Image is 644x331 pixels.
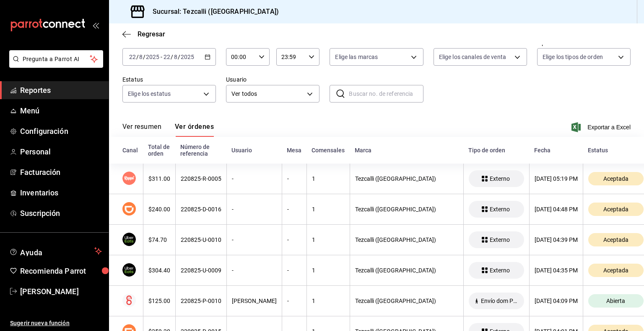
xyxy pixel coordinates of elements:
[122,30,165,38] button: Regresar
[148,144,170,157] div: Total de orden
[287,298,301,304] div: -
[355,236,458,243] div: Tezcalli ([GEOGRAPHIC_DATA])
[439,53,506,61] span: Elige los canales de venta
[181,298,221,304] div: 220825-P-0010
[232,206,277,213] div: -
[312,206,345,213] div: 1
[20,167,102,178] span: Facturación
[122,123,214,137] div: navigation tabs
[355,206,458,213] div: Tezcalli ([GEOGRAPHIC_DATA])
[20,126,102,137] span: Configuración
[20,187,102,198] span: Inventarios
[181,236,221,243] div: 220825-U-0010
[535,236,578,243] div: [DATE] 04:39 PM
[600,206,632,213] span: Aceptada
[312,298,345,304] div: 1
[232,298,277,304] div: [PERSON_NAME]
[136,54,139,60] span: /
[486,206,513,213] span: Externo
[146,7,279,17] h3: Sucursal: Tezcalli ([GEOGRAPHIC_DATA])
[276,40,320,46] label: Hora fin
[486,175,513,182] span: Externo
[355,298,458,304] div: Tezcalli ([GEOGRAPHIC_DATA])
[139,54,143,60] input: --
[535,267,578,274] div: [DATE] 04:35 PM
[232,175,277,182] div: -
[180,54,195,60] input: ----
[145,54,160,60] input: ----
[535,206,578,213] div: [DATE] 04:48 PM
[600,175,632,182] span: Aceptada
[600,236,632,243] span: Aceptada
[312,175,345,182] div: 1
[231,90,304,98] span: Ver todos
[161,54,162,60] span: -
[23,55,90,64] span: Pregunta a Parrot AI
[92,22,99,28] button: open_drawer_menu
[287,267,301,274] div: -
[20,265,102,277] span: Recomienda Parrot
[122,77,216,82] label: Estatus
[180,144,221,157] div: Número de referencia
[175,123,214,137] button: Ver órdenes
[232,236,277,243] div: -
[122,123,161,137] button: Ver resumen
[535,298,578,304] div: [DATE] 04:09 PM
[9,50,103,68] button: Pregunta a Parrot AI
[181,267,221,274] div: 220825-U-0009
[148,175,170,182] div: $311.00
[588,147,644,154] div: Estatus
[148,206,170,213] div: $240.00
[231,147,277,154] div: Usuario
[226,77,319,82] label: Usuario
[129,54,136,60] input: --
[232,267,277,274] div: -
[143,54,145,60] span: /
[355,175,458,182] div: Tezcalli ([GEOGRAPHIC_DATA])
[355,147,458,154] div: Marca
[6,61,103,69] a: Pregunta a Parrot AI
[287,175,301,182] div: -
[138,30,165,38] span: Regresar
[486,236,513,243] span: Externo
[312,147,345,154] div: Comensales
[148,267,170,274] div: $304.40
[573,122,631,132] button: Exportar a Excel
[181,206,221,213] div: 220825-D-0016
[20,246,91,256] span: Ayuda
[355,267,458,274] div: Tezcalli ([GEOGRAPHIC_DATA])
[535,175,578,182] div: [DATE] 05:19 PM
[468,147,524,154] div: Tipo de orden
[534,147,578,154] div: Fecha
[148,236,170,243] div: $74.70
[122,40,216,46] label: Fecha
[20,105,102,116] span: Menú
[287,147,301,154] div: Mesa
[600,267,632,274] span: Aceptada
[486,267,513,274] span: Externo
[181,175,221,182] div: 220825-R-0005
[20,208,102,219] span: Suscripción
[287,236,301,243] div: -
[20,286,102,297] span: [PERSON_NAME]
[20,146,102,157] span: Personal
[163,54,171,60] input: --
[122,147,138,154] div: Canal
[349,85,423,102] input: Buscar no. de referencia
[603,298,628,304] span: Abierta
[478,298,521,304] span: Envío dom PLICK
[287,206,301,213] div: -
[128,90,171,98] span: Elige los estatus
[312,267,345,274] div: 1
[335,53,378,61] span: Elige las marcas
[543,53,603,61] span: Elige los tipos de orden
[20,85,102,96] span: Reportes
[174,54,178,60] input: --
[312,236,345,243] div: 1
[148,298,170,304] div: $125.00
[178,54,180,60] span: /
[10,319,102,328] span: Sugerir nueva función
[226,40,270,46] label: Hora inicio
[171,54,173,60] span: /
